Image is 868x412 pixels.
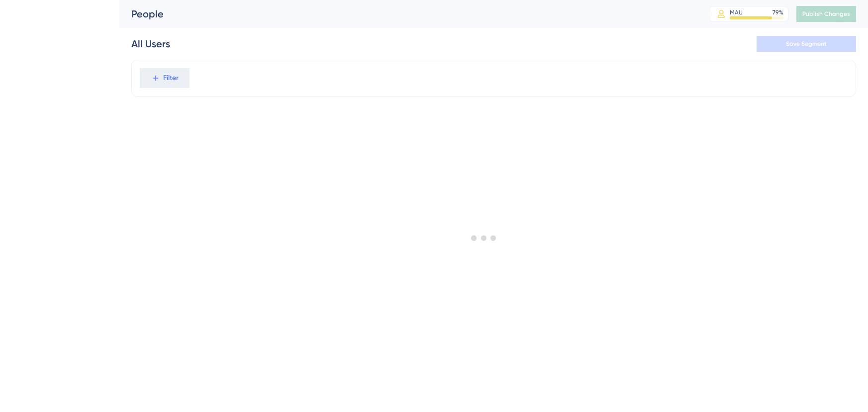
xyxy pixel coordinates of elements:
[757,36,856,52] button: Save Segment
[131,7,684,21] div: People
[796,6,856,22] button: Publish Changes
[772,8,783,16] div: 79 %
[131,37,170,51] div: All Users
[730,8,743,16] div: MAU
[802,10,850,18] span: Publish Changes
[786,40,827,48] span: Save Segment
